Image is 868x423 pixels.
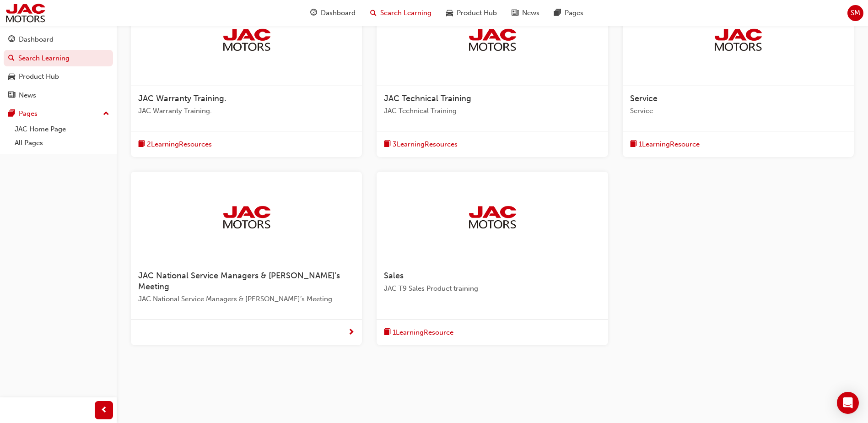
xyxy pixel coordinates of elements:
span: Dashboard [321,8,356,18]
span: 1 Learning Resource [393,327,453,338]
span: pages-icon [554,7,561,19]
a: Product Hub [4,68,113,85]
span: JAC Warranty Training. [138,93,226,103]
span: book-icon [384,327,391,338]
span: JAC T9 Sales Product training [384,283,600,294]
span: JAC Technical Training [384,93,471,103]
span: News [522,8,539,18]
span: Service [630,106,846,116]
span: car-icon [8,73,15,81]
span: Service [630,93,658,103]
a: news-iconNews [504,4,547,22]
span: book-icon [384,139,391,150]
button: DashboardSearch LearningProduct HubNews [4,29,113,105]
span: guage-icon [8,36,15,44]
span: pages-icon [8,110,15,118]
span: search-icon [370,7,377,19]
a: News [4,87,113,104]
img: jac-portal [221,205,272,229]
img: jac-portal [467,27,518,52]
span: 1 Learning Resource [639,139,700,150]
a: guage-iconDashboard [303,4,363,22]
span: next-icon [348,327,355,338]
button: book-icon1LearningResource [384,327,453,338]
button: book-icon1LearningResource [630,139,700,150]
span: news-icon [512,7,518,19]
span: JAC National Service Managers & [PERSON_NAME]’s Meeting [138,271,340,292]
img: jac-portal [713,27,763,52]
span: Sales [384,271,404,281]
a: car-iconProduct Hub [439,4,504,22]
span: news-icon [8,92,15,100]
span: 3 Learning Resources [393,139,458,150]
button: Pages [4,105,113,122]
span: Product Hub [457,8,497,18]
span: up-icon [103,108,109,120]
div: Open Intercom Messenger [837,392,859,414]
span: JAC Technical Training [384,106,600,116]
span: book-icon [138,139,145,150]
img: jac-portal [467,205,518,229]
img: jac-portal [5,3,46,23]
button: book-icon2LearningResources [138,139,212,150]
span: JAC National Service Managers & [PERSON_NAME]’s Meeting [138,294,355,304]
span: prev-icon [101,405,108,416]
a: search-iconSearch Learning [363,4,439,22]
a: jac-portalSalesJAC T9 Sales Product trainingbook-icon1LearningResource [377,172,608,345]
span: car-icon [446,7,453,19]
div: News [19,90,36,101]
button: book-icon3LearningResources [384,139,458,150]
a: Dashboard [4,31,113,48]
div: Product Hub [19,71,59,82]
span: book-icon [630,139,637,150]
span: guage-icon [310,7,317,19]
div: Pages [19,108,38,119]
span: 2 Learning Resources [147,139,212,150]
div: Dashboard [19,34,54,45]
a: jac-portalJAC National Service Managers & [PERSON_NAME]’s MeetingJAC National Service Managers & ... [131,172,362,345]
a: Search Learning [4,50,113,67]
button: SM [847,5,863,21]
a: pages-iconPages [547,4,591,22]
img: jac-portal [221,27,272,52]
span: search-icon [8,54,15,63]
a: All Pages [11,136,113,150]
a: JAC Home Page [11,122,113,136]
span: SM [851,8,860,18]
span: Search Learning [380,8,431,18]
span: JAC Warranty Training. [138,106,355,116]
span: Pages [565,8,583,18]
